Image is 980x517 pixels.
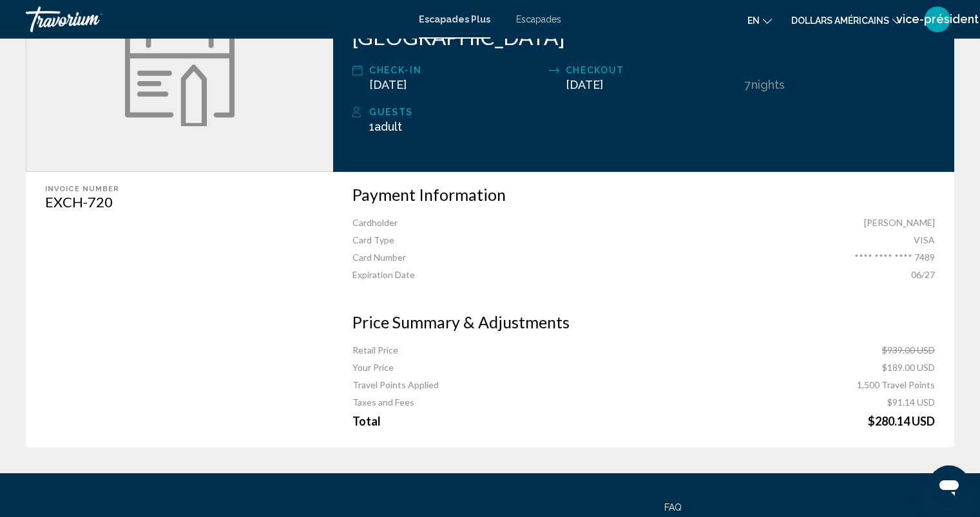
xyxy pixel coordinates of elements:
a: FAQ [664,502,682,512]
span: $280.14 USD [868,414,935,428]
span: Card Number [352,252,406,263]
span: Adult [374,120,402,133]
span: 06/27 [911,269,935,280]
font: en [747,15,760,26]
button: Changer de langue [747,11,772,30]
span: Retail Price [352,344,398,355]
button: Menu utilisateur [921,6,954,33]
span: 7 [745,78,751,91]
span: Taxes and Fees [352,397,414,408]
a: Escapades Plus [419,14,490,24]
h3: Price Summary & Adjustments [352,312,935,332]
span: [DATE] [369,78,407,91]
div: EXCH-720 [45,193,307,211]
span: Expiration Date [352,269,415,280]
span: $189.00 USD [882,362,935,373]
span: 1,500 Travel Points [857,379,935,390]
iframe: Bouton de lancement de la fenêtre de messagerie [928,465,970,507]
div: Checkout [566,62,739,78]
span: Travel Points Applied [352,379,439,390]
div: Invoice Number [45,185,307,193]
span: Cardholder [352,217,398,228]
div: Check-In [369,62,543,78]
div: Guests [369,104,935,120]
span: [PERSON_NAME] [864,217,935,228]
button: Changer de devise [791,11,901,30]
span: $939.00 USD [882,344,935,355]
span: [DATE] [566,78,603,91]
span: Total [352,414,381,428]
span: 1 [369,120,402,133]
font: dollars américains [791,15,889,26]
h3: Payment Information [352,185,935,204]
span: VISA [914,234,935,245]
span: Your Price [352,362,394,373]
span: Nights [751,78,785,91]
span: $91.14 USD [887,397,935,408]
font: vice-président [896,12,979,26]
span: Card Type [352,234,394,245]
a: Escapades [516,14,561,24]
a: Travorium [26,6,406,32]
